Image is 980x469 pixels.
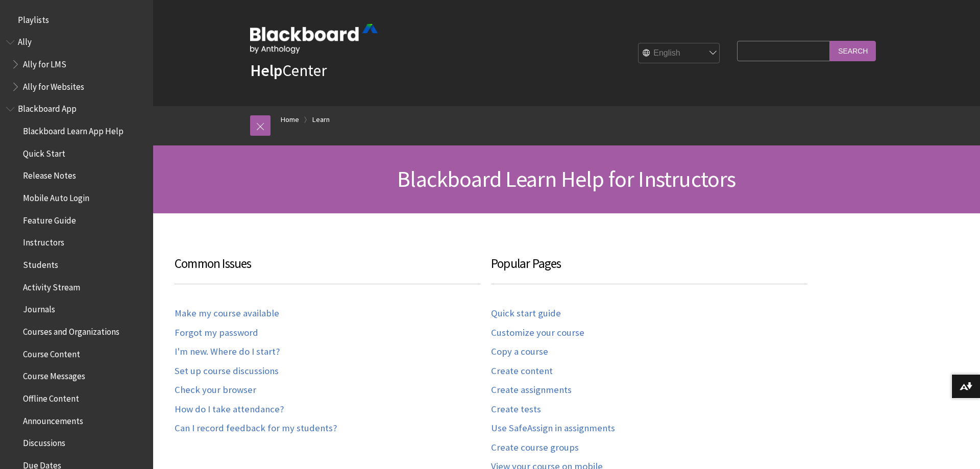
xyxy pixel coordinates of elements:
[18,101,77,114] span: Blackboard App
[23,390,79,404] span: Offline Content
[491,442,579,454] a: Create course groups
[491,254,807,284] h3: Popular Pages
[18,11,49,25] span: Playlists
[23,434,65,448] span: Discussions
[491,384,572,396] a: Create assignments
[175,365,279,377] a: Set up course discussions
[6,34,147,95] nav: Book outline for Anthology Ally Help
[23,167,76,181] span: Release Notes
[175,384,256,396] a: Check your browser
[491,308,561,319] a: Quick start guide
[23,301,55,315] span: Journals
[175,254,481,284] h3: Common Issues
[23,256,58,270] span: Students
[23,78,84,92] span: Ally for Websites
[491,365,553,377] a: Create content
[23,345,80,359] span: Course Content
[23,189,89,203] span: Mobile Auto Login
[281,113,299,126] a: Home
[23,56,66,69] span: Ally for LMS
[175,404,284,415] a: How do I take attendance?
[6,11,147,29] nav: Book outline for Playlists
[23,234,64,248] span: Instructors
[639,43,720,63] select: Site Language Selector
[491,346,548,358] a: Copy a course
[250,24,378,54] img: Blackboard by Anthology
[312,113,330,126] a: Learn
[491,327,584,339] a: Customize your course
[175,327,258,339] a: Forgot my password
[23,368,85,382] span: Course Messages
[175,346,280,358] a: I'm new. Where do I start?
[491,404,541,415] a: Create tests
[491,423,615,434] a: Use SafeAssign in assignments
[23,122,124,136] span: Blackboard Learn App Help
[175,423,337,434] a: Can I record feedback for my students?
[23,145,65,159] span: Quick Start
[23,212,76,226] span: Feature Guide
[18,34,32,47] span: Ally
[23,412,83,426] span: Announcements
[23,279,80,292] span: Activity Stream
[23,323,119,337] span: Courses and Organizations
[830,41,876,61] input: Search
[250,60,327,81] a: HelpCenter
[250,60,282,81] strong: Help
[175,308,279,319] a: Make my course available
[397,165,736,193] span: Blackboard Learn Help for Instructors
